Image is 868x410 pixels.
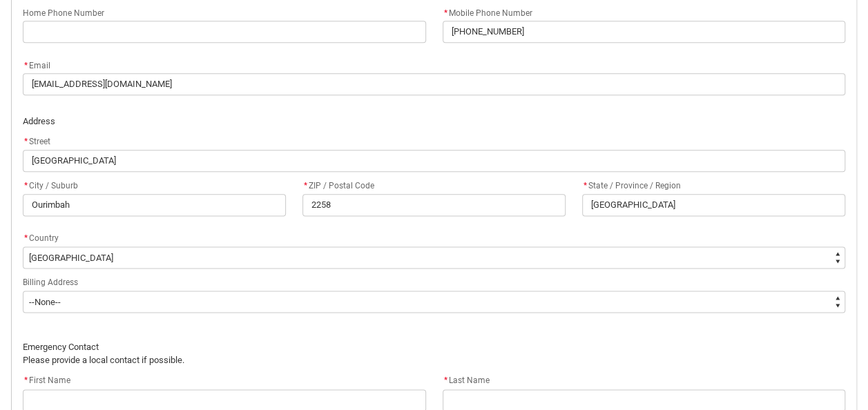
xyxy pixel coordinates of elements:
abbr: required [584,181,587,191]
abbr: required [24,375,28,385]
span: Last Name [443,375,490,385]
p: Emergency Contact [23,340,845,354]
p: Please provide a local contact if possible. [23,353,845,367]
p: Address [23,115,845,128]
span: City / Suburb [23,181,78,191]
abbr: required [24,137,28,146]
abbr: required [304,181,307,191]
span: First Name [23,375,70,385]
span: Street [23,137,50,146]
span: Country [29,233,59,243]
span: Billing Address [23,277,78,287]
label: Home Phone Number [23,4,110,19]
abbr: required [24,181,28,191]
abbr: required [24,61,28,70]
abbr: required [444,8,447,18]
abbr: required [444,375,447,385]
span: State / Province / Region [582,181,681,191]
abbr: required [24,233,28,243]
input: +61474228271 [443,21,846,43]
input: you@example.com [23,73,845,95]
label: Email [23,57,56,72]
span: ZIP / Postal Code [302,181,374,191]
label: Mobile Phone Number [443,4,538,19]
